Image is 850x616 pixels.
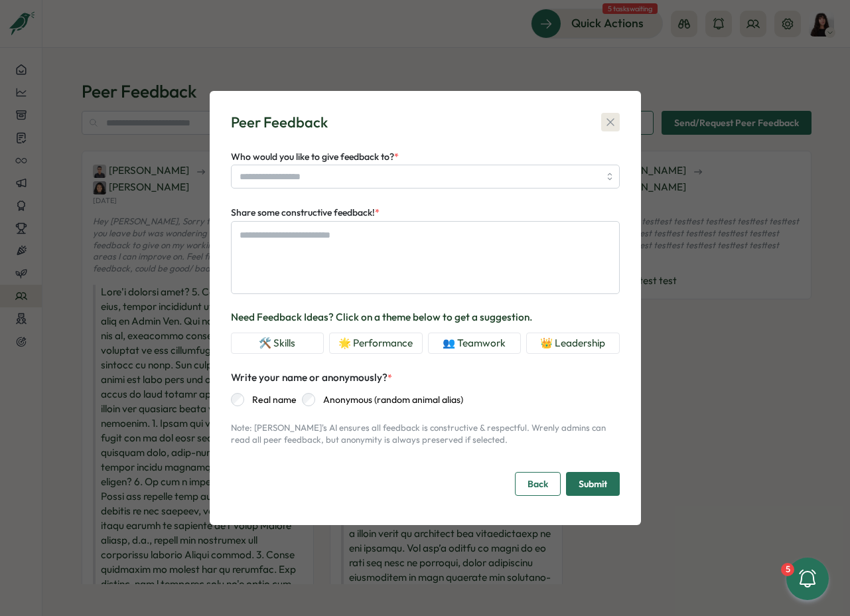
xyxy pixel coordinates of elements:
span: Back [528,473,548,495]
p: Need Feedback Ideas? Click on a theme below to get a suggestion. [231,310,620,325]
label: Anonymous (random animal alias) [315,393,463,406]
span: Submit [579,473,607,495]
button: 👑 Leadership [526,333,620,354]
button: Submit [566,472,620,496]
button: 5 [786,558,829,600]
label: Real name [244,393,297,406]
div: Peer Feedback [231,112,328,133]
button: Back [515,472,561,496]
button: 👥 Teamwork [428,333,522,354]
div: 5 [781,563,794,576]
span: Who would you like to give feedback to? [231,151,394,163]
button: 🛠️ Skills [231,333,324,354]
p: Note: [PERSON_NAME]'s AI ensures all feedback is constructive & respectful. Wrenly admins can rea... [231,422,620,445]
span: Write your name or anonymously? [231,371,388,384]
button: 🌟 Performance [329,333,423,354]
span: Share some constructive feedback! [231,206,375,218]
